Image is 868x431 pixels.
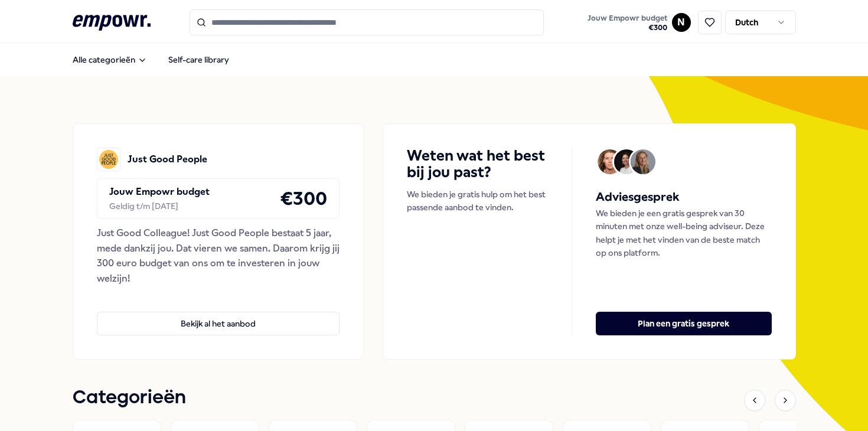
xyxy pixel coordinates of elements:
img: Just Good People [97,148,120,171]
input: Search for products, categories or subcategories [190,9,544,35]
span: Jouw Empowr budget [588,14,667,23]
p: Jouw Empowr budget [109,184,210,200]
div: Just Good Colleague! Just Good People bestaat 5 jaar, mede dankzij jou. Dat vieren we samen. Daar... [97,226,340,286]
h1: Categorieën [73,383,186,413]
h4: Weten wat het best bij jou past? [407,148,547,181]
button: Bekijk al het aanbod [97,312,340,335]
img: Avatar [614,149,639,174]
h4: € 300 [280,184,327,213]
div: Geldig t/m [DATE] [109,200,210,213]
button: Plan een gratis gesprek [596,312,772,335]
a: Bekijk al het aanbod [97,293,340,335]
h5: Adviesgesprek [596,188,772,207]
span: € 300 [588,23,667,32]
img: Avatar [598,149,622,174]
button: N [672,13,691,32]
button: Alle categorieën [63,48,156,71]
a: Jouw Empowr budget€300 [583,10,672,35]
p: Just Good People [128,152,207,167]
img: Avatar [631,149,655,174]
a: Self-care library [159,48,239,71]
nav: Main [63,48,239,71]
p: We bieden je gratis hulp om het best passende aanbod te vinden. [407,188,547,214]
p: We bieden je een gratis gesprek van 30 minuten met onze well-being adviseur. Deze helpt je met he... [596,207,772,260]
button: Jouw Empowr budget€300 [585,11,670,35]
